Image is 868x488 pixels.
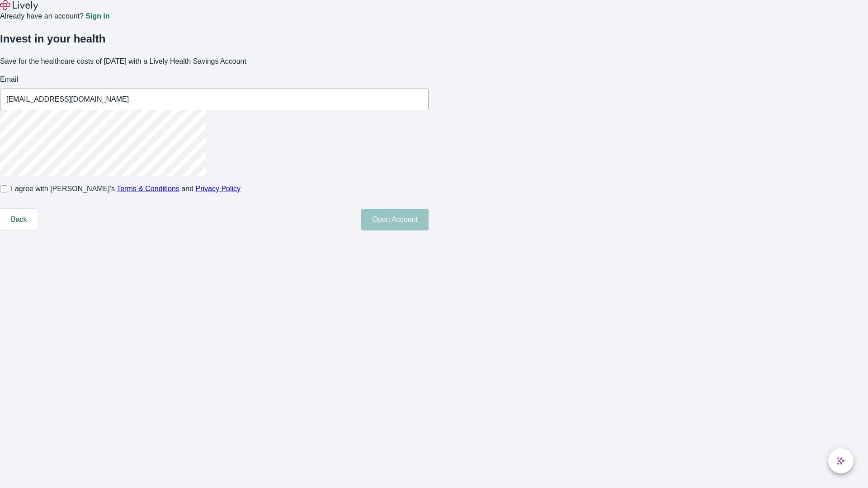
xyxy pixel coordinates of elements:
[196,185,241,192] a: Privacy Policy
[828,448,854,474] button: chat
[117,185,179,192] a: Terms & Conditions
[836,456,845,465] svg: Lively AI Assistant
[11,183,241,194] span: I agree with [PERSON_NAME]’s and
[85,13,109,20] a: Sign in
